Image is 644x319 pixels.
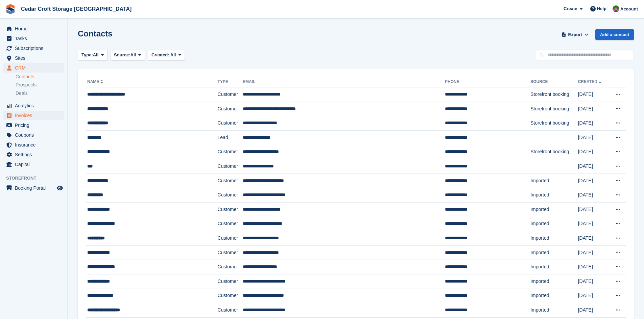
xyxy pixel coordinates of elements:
[530,77,578,87] th: Source
[15,101,55,110] span: Analytics
[530,303,578,318] td: Imported
[445,77,530,87] th: Phone
[578,217,609,231] td: [DATE]
[3,183,64,193] a: menu
[530,116,578,131] td: Storefront booking
[218,231,243,246] td: Customer
[578,130,609,145] td: [DATE]
[578,274,609,289] td: [DATE]
[218,202,243,217] td: Customer
[578,79,603,84] a: Created
[218,145,243,159] td: Customer
[130,52,136,58] span: All
[81,52,93,58] span: Type:
[218,274,243,289] td: Customer
[597,5,606,12] span: Help
[15,44,55,53] span: Subscriptions
[530,217,578,231] td: Imported
[530,274,578,289] td: Imported
[15,24,55,33] span: Home
[218,102,243,116] td: Customer
[3,101,64,110] a: menu
[218,217,243,231] td: Customer
[218,130,243,145] td: Lead
[218,77,243,87] th: Type
[15,140,55,150] span: Insurance
[560,29,590,40] button: Export
[530,260,578,274] td: Imported
[530,202,578,217] td: Imported
[3,44,64,53] a: menu
[530,174,578,188] td: Imported
[87,79,104,84] a: Name
[78,29,113,38] h1: Contacts
[56,184,64,192] a: Preview store
[578,188,609,203] td: [DATE]
[613,5,619,12] img: Mark Orchard
[218,303,243,318] td: Customer
[151,52,169,57] span: Created:
[15,183,55,193] span: Booking Portal
[578,116,609,131] td: [DATE]
[16,81,64,88] a: Prospects
[578,145,609,159] td: [DATE]
[3,63,64,73] a: menu
[3,130,64,140] a: menu
[218,174,243,188] td: Customer
[15,34,55,43] span: Tasks
[15,130,55,140] span: Coupons
[218,260,243,274] td: Customer
[5,4,16,14] img: stora-icon-8386f47178a22dfd0bd8f6a31ec36ba5ce8667c1dd55bd0f319d3a0aa187defe.svg
[15,111,55,120] span: Invoices
[568,31,582,38] span: Export
[218,116,243,131] td: Customer
[170,52,176,57] span: All
[578,260,609,274] td: [DATE]
[148,50,185,61] button: Created: All
[243,77,445,87] th: Email
[3,140,64,150] a: menu
[6,175,67,182] span: Storefront
[578,231,609,246] td: [DATE]
[578,303,609,318] td: [DATE]
[578,87,609,102] td: [DATE]
[218,87,243,102] td: Customer
[578,202,609,217] td: [DATE]
[595,29,634,40] a: Add a contact
[578,159,609,174] td: [DATE]
[3,150,64,159] a: menu
[578,289,609,303] td: [DATE]
[620,6,638,12] span: Account
[530,102,578,116] td: Storefront booking
[218,188,243,203] td: Customer
[564,5,577,12] span: Create
[15,160,55,169] span: Capital
[15,121,55,130] span: Pricing
[15,63,55,73] span: CRM
[578,174,609,188] td: [DATE]
[16,90,28,97] span: Deals
[3,111,64,120] a: menu
[530,188,578,203] td: Imported
[93,52,99,58] span: All
[3,53,64,63] a: menu
[218,289,243,303] td: Customer
[15,53,55,63] span: Sites
[530,87,578,102] td: Storefront booking
[3,121,64,130] a: menu
[114,52,130,58] span: Source:
[16,82,37,88] span: Prospects
[218,245,243,260] td: Customer
[530,245,578,260] td: Imported
[16,74,64,80] a: Contacts
[530,289,578,303] td: Imported
[3,160,64,169] a: menu
[16,90,64,97] a: Deals
[530,231,578,246] td: Imported
[578,102,609,116] td: [DATE]
[78,50,108,61] button: Type: All
[110,50,145,61] button: Source: All
[218,159,243,174] td: Customer
[18,3,134,15] a: Cedar Croft Storage [GEOGRAPHIC_DATA]
[530,145,578,159] td: Storefront booking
